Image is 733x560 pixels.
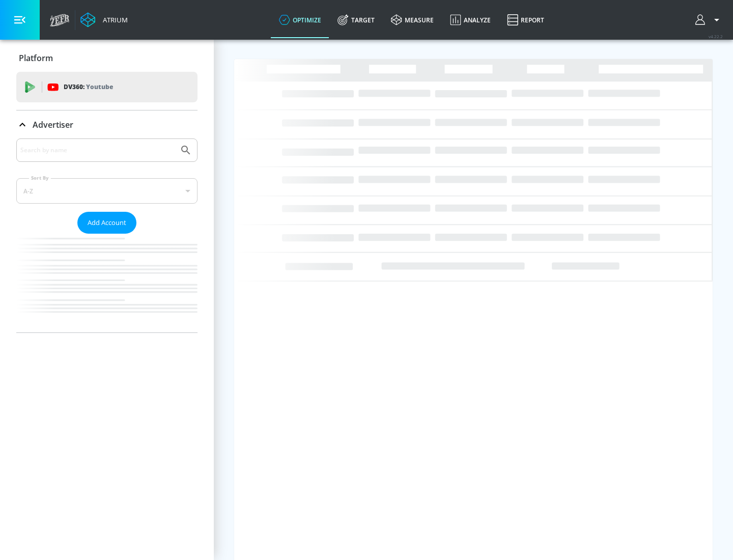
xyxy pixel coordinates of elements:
span: Add Account [88,217,126,229]
span: v 4.22.2 [709,34,723,39]
p: DV360: [64,81,113,93]
a: Report [499,2,552,38]
div: A-Z [16,178,198,204]
div: Atrium [99,15,128,24]
a: Target [329,2,383,38]
p: Advertiser [33,119,73,130]
a: measure [383,2,442,38]
a: Atrium [80,12,128,27]
label: Sort By [29,175,51,181]
input: Search by name [20,144,175,157]
a: optimize [271,2,329,38]
div: DV360: Youtube [16,72,198,102]
button: Add Account [77,212,136,234]
nav: list of Advertiser [16,234,198,332]
div: Advertiser [16,110,198,139]
a: Analyze [442,2,499,38]
p: Platform [19,52,53,64]
p: Youtube [86,81,113,92]
div: Platform [16,44,198,72]
div: Advertiser [16,138,198,332]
